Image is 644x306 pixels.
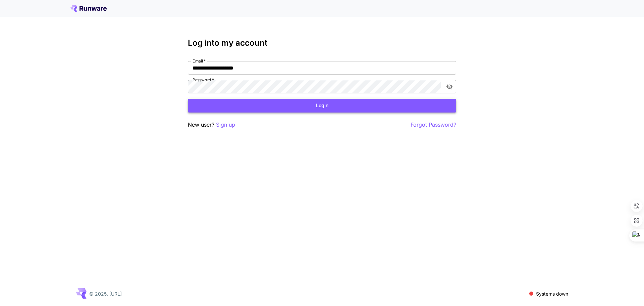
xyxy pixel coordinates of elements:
button: toggle password visibility [443,81,455,93]
p: © 2025, [URL] [89,290,122,297]
p: New user? [188,121,235,129]
p: Systems down [536,290,568,297]
h3: Log into my account [188,38,456,48]
label: Email [193,58,206,64]
label: Password [193,77,214,83]
button: Sign up [216,121,235,129]
button: Login [188,99,456,113]
button: Forgot Password? [411,121,456,129]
